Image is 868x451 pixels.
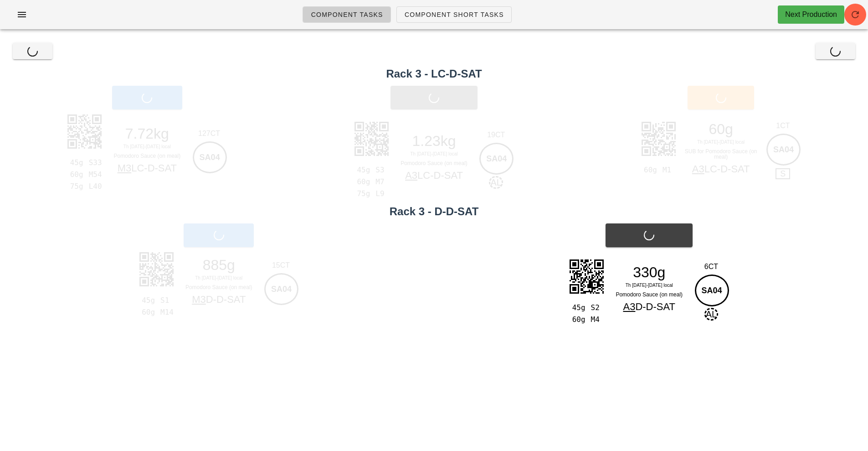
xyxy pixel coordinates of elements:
[623,301,635,312] span: A3
[262,260,300,271] div: 15CT
[610,290,689,299] div: Pomodoro Sauce (on meal)
[85,181,104,192] div: L40
[134,246,179,292] img: q6HL59yGkXNh7yQRI7g0hspSRnrBrhK9IRsnSVQi5hJwhixsZt8mSaDOe2CT+ExzaUxa5hJwhAYWQAknS8AgJpH53iCJlyvpQ...
[66,181,85,192] div: 75g
[766,134,801,166] div: SA04
[303,6,390,23] a: Component Tasks
[692,163,704,175] span: A3
[353,176,372,188] div: 60g
[264,273,298,305] div: SA04
[626,283,673,288] span: Th [DATE]-[DATE] local
[5,66,863,82] h2: Rack 3 - LC-D-SAT
[190,128,228,139] div: 127CT
[310,11,383,18] span: Component Tasks
[479,143,514,175] div: SA04
[372,188,390,200] div: L9
[704,308,718,321] span: AL
[353,164,372,176] div: 45g
[85,157,104,169] div: S33
[764,120,802,131] div: 1CT
[395,159,474,168] div: Pomodoro Sauce (on meal)
[349,116,394,161] img: 9jNo+o7dhcwAAAABJRU5ErkJggg==
[108,151,187,161] div: Pomodoro Sauce (on meal)
[410,151,457,156] span: Th [DATE]-[DATE] local
[131,162,177,174] span: LC-D-SAT
[681,147,760,161] div: SUB for Pomodoro Sauce (on meal)
[610,265,689,279] div: 330g
[85,169,104,181] div: M54
[417,170,463,181] span: LC-D-SAT
[206,294,246,305] span: D-D-SAT
[659,164,678,176] div: M1
[681,122,760,136] div: 60g
[396,6,512,23] a: Component Short Tasks
[62,109,107,154] img: yYio6mxAYt4WSKmjaJq2KxZK8icAu+yr9YdyxJrI+VCJoz5rIItipJsiArtCwL9zRUpYtQLSQZEKrAAk51W0Bm2uXe6yyCFqI...
[636,116,681,161] img: xyOyhkkw6QNWuWy0rhLweo4SQBQFiR10KJHEIOdsUosqfdEFksic2oiq5Or5xrLK0UPclBwJAdaBIKobEd4giOYSQwnYc4Mls...
[193,141,227,173] div: SA04
[635,301,675,312] span: D-D-SAT
[372,176,390,188] div: M7
[157,306,175,318] div: M14
[123,144,171,149] span: Th [DATE]-[DATE] local
[697,140,745,145] span: Th [DATE]-[DATE] local
[5,203,863,220] h2: Rack 3 - D-D-SAT
[489,176,503,189] span: AL
[404,11,504,18] span: Component Short Tasks
[695,275,729,306] div: SA04
[568,314,587,326] div: 60g
[179,283,258,292] div: Pomodoro Sauce (on meal)
[564,254,609,299] img: 0Duq6JPtlKWbcAAAAASUVORK5CYII=
[179,258,258,272] div: 885g
[587,314,606,326] div: M4
[157,295,175,306] div: S1
[704,163,750,175] span: LC-D-SAT
[66,157,85,169] div: 45g
[195,275,242,280] span: Th [DATE]-[DATE] local
[785,9,837,20] div: Next Production
[776,168,790,179] span: S
[353,188,372,200] div: 75g
[477,130,515,140] div: 19CT
[66,169,85,181] div: 60g
[587,302,606,314] div: S2
[372,164,390,176] div: S3
[118,162,132,174] span: M3
[108,127,187,140] div: 7.72kg
[192,294,206,305] span: M3
[693,261,730,272] div: 6CT
[568,302,587,314] div: 45g
[395,134,474,148] div: 1.23kg
[640,164,659,176] div: 60g
[405,170,417,181] span: A3
[138,295,157,306] div: 45g
[138,306,157,318] div: 60g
